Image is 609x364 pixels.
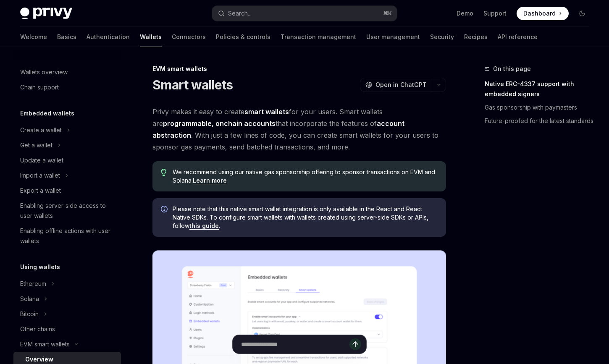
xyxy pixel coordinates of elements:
a: Policies & controls [216,27,270,47]
div: Wallets overview [20,67,68,77]
a: Update a wallet [13,153,121,168]
button: Solana [13,291,121,306]
input: Ask a question... [241,335,349,354]
a: Authentication [87,27,130,47]
div: Bitcoin [20,309,39,319]
div: Export a wallet [20,186,61,196]
svg: Tip [161,169,167,176]
a: Wallets overview [13,65,121,80]
a: this guide [189,222,219,230]
a: Enabling offline actions with user wallets [13,223,121,249]
button: Import a wallet [13,168,121,183]
a: User management [366,27,420,47]
a: Future-proofed for the latest standards [485,114,596,128]
button: Toggle dark mode [575,7,589,20]
div: Ethereum [20,279,46,289]
div: Import a wallet [20,170,60,181]
div: EVM smart wallets [20,339,70,349]
a: API reference [498,27,538,47]
span: Dashboard [523,9,556,18]
a: Recipes [464,27,488,47]
a: Demo [457,9,473,18]
div: EVM smart wallets [152,65,446,73]
div: Enabling offline actions with user wallets [20,226,116,246]
svg: Info [161,206,169,214]
img: dark logo [20,8,72,19]
a: Basics [57,27,76,47]
a: Dashboard [517,7,569,20]
h5: Embedded wallets [20,108,74,118]
button: Bitcoin [13,306,121,322]
a: Welcome [20,27,47,47]
div: Create a wallet [20,125,62,135]
button: EVM smart wallets [13,337,121,352]
h5: Using wallets [20,262,60,272]
div: Update a wallet [20,155,63,165]
button: Open in ChatGPT [360,78,432,92]
a: Enabling server-side access to user wallets [13,198,121,223]
div: Get a wallet [20,140,52,150]
a: Transaction management [281,27,356,47]
a: Export a wallet [13,183,121,198]
span: Please note that this native smart wallet integration is only available in the React and React Na... [173,205,438,230]
button: Ethereum [13,276,121,291]
span: Open in ChatGPT [375,81,427,89]
strong: smart wallets [244,107,289,116]
a: Support [483,9,507,18]
a: Wallets [140,27,162,47]
a: Learn more [193,177,227,184]
button: Get a wallet [13,138,121,153]
div: Chain support [20,82,59,92]
a: Security [430,27,454,47]
button: Search...⌘K [212,6,397,21]
button: Send message [349,338,361,350]
a: Other chains [13,322,121,337]
h1: Smart wallets [152,77,233,92]
div: Search... [228,8,252,18]
button: Create a wallet [13,123,121,138]
span: Privy makes it easy to create for your users. Smart wallets are that incorporate the features of ... [152,106,446,153]
strong: programmable, onchain accounts [163,119,276,128]
a: Gas sponsorship with paymasters [485,101,596,114]
div: Solana [20,294,39,304]
a: Connectors [172,27,206,47]
div: Enabling server-side access to user wallets [20,201,116,221]
div: Other chains [20,324,55,334]
a: Chain support [13,80,121,95]
span: We recommend using our native gas sponsorship offering to sponsor transactions on EVM and Solana. [173,168,438,185]
a: Native ERC-4337 support with embedded signers [485,77,596,101]
span: ⌘ K [383,10,392,17]
span: On this page [493,64,531,74]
